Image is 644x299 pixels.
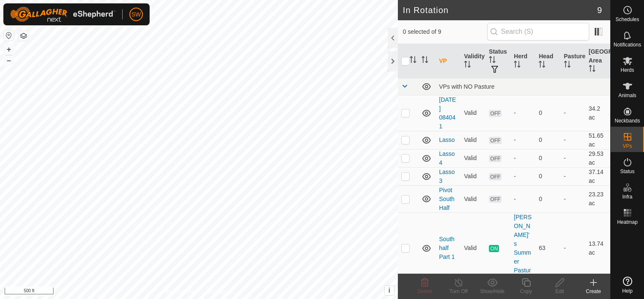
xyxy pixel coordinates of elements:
[4,44,14,54] button: +
[597,4,602,16] span: 9
[611,273,644,297] a: Help
[461,44,486,79] th: Validity
[585,212,610,284] td: 13.74 ac
[535,212,560,284] td: 63
[514,62,521,69] p-sorticon: Activate to sort
[585,149,610,167] td: 29.53 ac
[615,17,639,22] span: Schedules
[439,169,455,184] a: Lasso3
[418,288,432,294] span: Delete
[510,44,535,79] th: Herd
[622,288,633,294] span: Help
[461,212,486,284] td: Valid
[589,66,596,73] p-sorticon: Activate to sort
[535,95,560,131] td: 0
[535,167,560,185] td: 0
[514,136,532,144] div: -
[561,95,585,131] td: -
[421,57,428,64] p-sorticon: Activate to sort
[464,62,471,69] p-sorticon: Activate to sort
[509,288,543,295] div: Copy
[19,31,29,41] button: Map Layers
[439,83,607,90] div: VPs with NO Pasture
[561,149,585,167] td: -
[436,44,461,79] th: VP
[410,57,416,64] p-sorticon: Activate to sort
[623,144,632,149] span: VPs
[207,288,232,296] a: Contact Us
[564,62,571,69] p-sorticon: Activate to sort
[439,96,456,130] a: [DATE] 084041
[514,213,532,284] div: [PERSON_NAME]'s Summer Pasture
[535,149,560,167] td: 0
[539,62,545,69] p-sorticon: Activate to sort
[585,167,610,185] td: 37.14 ac
[166,288,197,296] a: Privacy Policy
[561,185,585,212] td: -
[403,27,487,36] span: 0 selected of 9
[475,288,509,295] div: Show/Hide
[461,95,486,131] td: Valid
[620,169,634,174] span: Status
[561,44,585,79] th: Pasture
[614,42,641,47] span: Notifications
[461,167,486,185] td: Valid
[617,220,638,225] span: Heatmap
[535,185,560,212] td: 0
[461,149,486,167] td: Valid
[461,185,486,212] td: Valid
[535,131,560,149] td: 0
[4,30,14,41] button: Reset Map
[489,110,502,117] span: OFF
[514,154,532,163] div: -
[486,44,510,79] th: Status
[585,95,610,131] td: 34.2 ac
[489,245,499,252] span: ON
[385,286,394,295] button: i
[487,23,589,41] input: Search (S)
[442,288,475,295] div: Turn Off
[535,44,560,79] th: Head
[439,150,455,166] a: Lasso 4
[585,131,610,149] td: 51.65 ac
[577,288,610,295] div: Create
[514,109,532,117] div: -
[618,93,636,98] span: Animals
[614,118,640,123] span: Neckbands
[543,288,577,295] div: Edit
[620,68,634,73] span: Herds
[489,155,502,162] span: OFF
[439,136,455,143] a: Lasso
[489,173,502,180] span: OFF
[561,212,585,284] td: -
[585,44,610,79] th: [GEOGRAPHIC_DATA] Area
[489,196,502,203] span: OFF
[561,131,585,149] td: -
[403,5,597,15] h2: In Rotation
[514,172,532,181] div: -
[10,7,115,22] img: Gallagher Logo
[461,131,486,149] td: Valid
[622,194,632,199] span: Infra
[489,137,502,144] span: OFF
[489,57,496,64] p-sorticon: Activate to sort
[389,287,390,294] span: i
[514,195,532,204] div: -
[561,167,585,185] td: -
[439,187,455,211] a: Pivot South Half
[439,236,455,260] a: South half Part 1
[131,10,141,19] span: SW
[585,185,610,212] td: 23.23 ac
[4,55,14,65] button: –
